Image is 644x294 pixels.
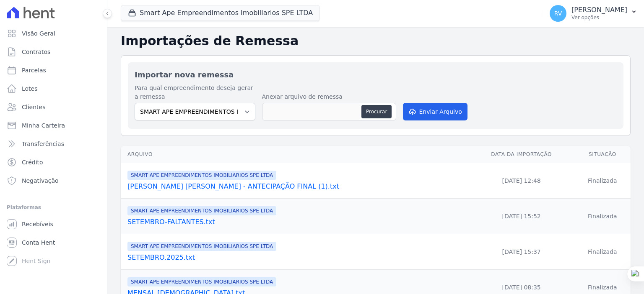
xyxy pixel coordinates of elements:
th: Situação [574,146,631,163]
span: Negativação [22,176,59,185]
span: Clientes [22,103,45,111]
label: Para qual empreendimento deseja gerar a remessa [135,84,255,101]
a: Visão Geral [3,25,104,42]
a: Minha Carteira [3,117,104,134]
span: Contratos [22,48,50,56]
th: Data da Importação [469,146,574,163]
span: Minha Carteira [22,121,65,130]
span: Transferências [22,140,64,148]
button: Enviar Arquivo [403,103,467,120]
button: Procurar [361,105,392,118]
td: [DATE] 12:48 [469,163,574,199]
button: Smart Ape Empreendimentos Imobiliarios SPE LTDA [121,5,320,21]
span: SMART APE EMPREENDIMENTOS IMOBILIARIOS SPE LTDA [127,171,276,180]
a: Transferências [3,135,104,152]
span: Conta Hent [22,238,55,247]
a: Conta Hent [3,234,104,251]
p: [PERSON_NAME] [571,6,627,14]
span: Visão Geral [22,29,55,38]
h2: Importações de Remessa [121,33,631,49]
span: RV [554,10,562,16]
a: Clientes [3,99,104,115]
a: Contratos [3,43,104,60]
span: Parcelas [22,66,46,74]
span: Crédito [22,158,43,166]
p: Ver opções [571,14,627,21]
a: Crédito [3,154,104,171]
button: RV [PERSON_NAME] Ver opções [543,2,644,25]
a: Negativação [3,172,104,189]
span: SMART APE EMPREENDIMENTOS IMOBILIARIOS SPE LTDA [127,206,276,215]
th: Arquivo [121,146,469,163]
td: [DATE] 15:52 [469,199,574,234]
a: SETEMBRO-FALTANTES.txt [127,217,465,227]
td: Finalizada [574,163,631,199]
span: SMART APE EMPREENDIMENTOS IMOBILIARIOS SPE LTDA [127,242,276,251]
a: Parcelas [3,62,104,79]
span: Recebíveis [22,220,53,228]
a: Lotes [3,80,104,97]
td: [DATE] 15:37 [469,234,574,270]
td: Finalizada [574,199,631,234]
span: SMART APE EMPREENDIMENTOS IMOBILIARIOS SPE LTDA [127,277,276,286]
a: Recebíveis [3,216,104,233]
a: SETEMBRO.2025.txt [127,253,465,263]
span: Lotes [22,84,38,93]
a: [PERSON_NAME] [PERSON_NAME] - ANTECIPAÇÃO FINAL (1).txt [127,182,465,192]
td: Finalizada [574,234,631,270]
div: Plataformas [7,202,100,212]
h2: Importar nova remessa [135,69,617,80]
label: Anexar arquivo de remessa [262,92,396,101]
